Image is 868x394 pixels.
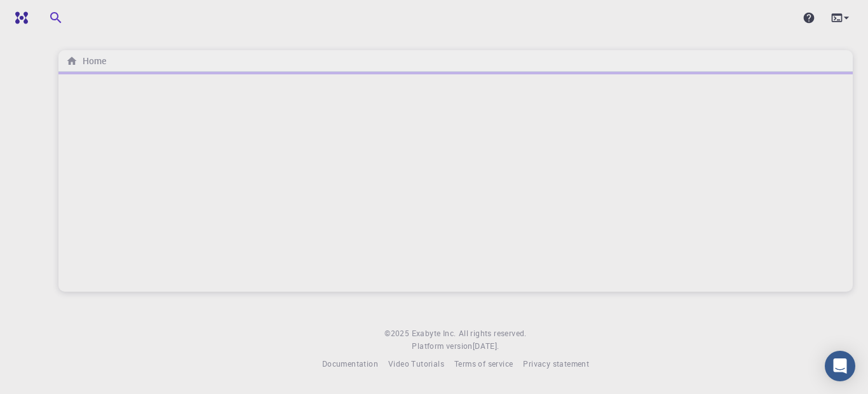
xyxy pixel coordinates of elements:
span: © 2025 [384,327,411,340]
span: Privacy statement [523,358,589,369]
a: Video Tutorials [388,358,444,370]
img: logo [10,11,28,24]
a: Privacy statement [523,358,589,370]
a: Documentation [322,358,378,370]
span: [DATE] . [473,341,499,351]
span: Video Tutorials [388,358,444,369]
h6: Home [78,54,106,68]
div: Open Intercom Messenger [825,351,855,381]
span: All rights reserved. [459,327,527,340]
span: Documentation [322,358,378,369]
span: Terms of service [454,358,513,369]
span: Platform version [412,340,472,353]
a: Terms of service [454,358,513,370]
nav: breadcrumb [64,54,109,68]
a: Exabyte Inc. [412,327,456,340]
span: Exabyte Inc. [412,328,456,338]
a: [DATE]. [473,340,499,353]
